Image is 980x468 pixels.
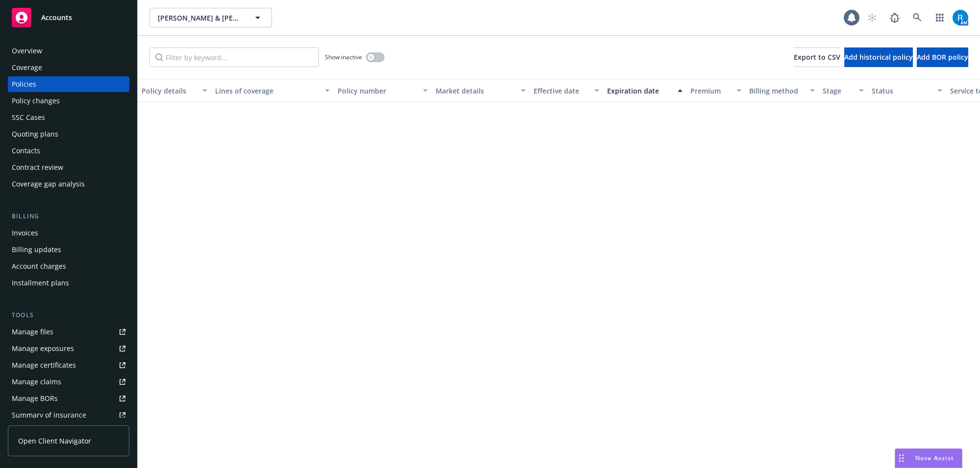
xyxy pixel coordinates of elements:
[436,86,515,96] div: Market details
[749,86,804,96] div: Billing method
[915,454,954,462] span: Nova Assist
[215,86,319,96] div: Lines of coverage
[12,160,63,175] div: Contract review
[334,79,432,102] button: Policy number
[8,60,129,75] a: Coverage
[12,341,74,356] div: Manage exposures
[8,225,129,241] a: Invoices
[794,47,840,67] button: Export to CSV
[8,160,129,175] a: Contract review
[12,143,40,159] div: Contacts
[823,86,853,96] div: Stage
[149,8,272,27] button: [PERSON_NAME] & [PERSON_NAME]
[12,357,76,373] div: Manage certificates
[953,10,968,25] img: photo
[8,391,129,406] a: Manage BORs
[844,47,913,67] button: Add historical policy
[8,275,129,291] a: Installment plans
[8,407,129,423] a: Summary of insurance
[12,407,86,423] div: Summary of insurance
[338,86,417,96] div: Policy number
[745,79,819,102] button: Billing method
[8,310,129,320] div: Tools
[8,126,129,142] a: Quoting plans
[12,258,66,274] div: Account charges
[12,391,58,406] div: Manage BORs
[8,341,129,356] a: Manage exposures
[325,53,362,61] span: Show inactive
[8,43,129,59] a: Overview
[930,8,950,27] a: Switch app
[12,110,45,125] div: SSC Cases
[12,275,69,291] div: Installment plans
[917,52,968,62] span: Add BOR policy
[8,93,129,109] a: Policy changes
[12,126,58,142] div: Quoting plans
[862,8,882,27] a: Start snowing
[794,52,840,62] span: Export to CSV
[8,110,129,125] a: SSC Cases
[530,79,603,102] button: Effective date
[8,143,129,159] a: Contacts
[690,86,731,96] div: Premium
[41,14,72,22] span: Accounts
[8,258,129,274] a: Account charges
[211,79,334,102] button: Lines of coverage
[158,13,243,23] span: [PERSON_NAME] & [PERSON_NAME]
[12,60,42,75] div: Coverage
[534,86,588,96] div: Effective date
[12,76,36,92] div: Policies
[872,86,931,96] div: Status
[8,242,129,257] a: Billing updates
[868,79,946,102] button: Status
[8,324,129,340] a: Manage files
[917,47,968,67] button: Add BOR policy
[12,225,38,241] div: Invoices
[8,374,129,390] a: Manage claims
[12,176,85,192] div: Coverage gap analysis
[8,76,129,92] a: Policies
[607,86,672,96] div: Expiration date
[907,8,927,27] a: Search
[844,52,913,62] span: Add historical policy
[819,79,868,102] button: Stage
[18,436,91,446] span: Open Client Navigator
[603,79,686,102] button: Expiration date
[12,324,53,340] div: Manage files
[885,8,905,27] a: Report a Bug
[8,357,129,373] a: Manage certificates
[8,211,129,221] div: Billing
[12,242,61,257] div: Billing updates
[895,449,907,468] div: Drag to move
[12,374,61,390] div: Manage claims
[149,47,319,67] input: Filter by keyword...
[432,79,530,102] button: Market details
[142,86,196,96] div: Policy details
[12,43,42,59] div: Overview
[686,79,745,102] button: Premium
[8,4,129,31] a: Accounts
[8,176,129,192] a: Coverage gap analysis
[895,448,962,468] button: Nova Assist
[138,79,211,102] button: Policy details
[12,93,60,109] div: Policy changes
